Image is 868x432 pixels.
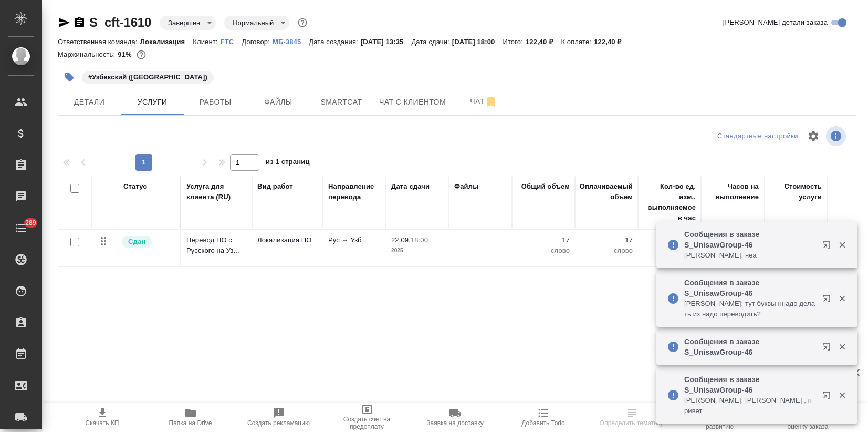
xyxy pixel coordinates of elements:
div: Статус [123,181,147,192]
a: 289 [3,215,39,241]
a: МБ-3845 [273,37,309,46]
button: Создать рекламацию [235,403,323,432]
div: Завершен [160,16,216,30]
p: #Узбекский ([GEOGRAPHIC_DATA]) [88,72,207,83]
span: Узбекский (Латиница) [81,72,215,81]
span: Чат с клиентом [379,96,446,109]
button: Добавить тэг [58,66,81,89]
p: 17 [580,235,633,245]
p: Маржинальность: [58,50,118,58]
div: Файлы [454,181,478,192]
button: Открыть в новой вкладке [816,288,841,313]
div: Стоимость услуги [769,181,822,202]
span: из 1 страниц [266,156,310,171]
span: Скачать КП [86,419,119,427]
button: Завершен [165,18,203,27]
button: Скопировать ссылку для ЯМессенджера [58,16,70,29]
p: [DATE] 18:00 [452,38,503,46]
svg: Отписаться [485,96,497,108]
p: 2025 [391,245,444,256]
p: 91% [118,50,134,58]
p: Клиент: [193,38,220,46]
div: Кол-во ед. изм., выполняемое в час [643,181,696,223]
button: Доп статусы указывают на важность/срочность заказа [296,16,309,29]
p: Сдан [128,236,145,247]
p: 200 [643,235,696,245]
p: Дата создания: [309,38,360,46]
p: Дата сдачи: [411,38,452,46]
p: [DATE] 13:35 [361,38,412,46]
p: слово [643,245,696,256]
button: Открыть в новой вкладке [816,336,841,362]
button: Создать счет на предоплату [323,403,411,432]
span: Файлы [253,96,304,109]
p: Ответственная команда: [58,38,140,46]
button: Скопировать ссылку [73,16,86,29]
p: FTC [221,38,242,46]
p: [PERSON_NAME]: тут буквы ннадо делать из надо переводить? [684,299,815,320]
p: 18:00 [411,236,428,244]
p: К оплате: [561,38,594,46]
p: 22.09, [391,236,411,244]
p: слово [517,245,570,256]
button: Нормальный [229,18,277,27]
p: Локализация ПО [257,235,318,245]
button: Определить тематику [588,403,676,432]
p: 122,40 ₽ [594,38,630,46]
span: Детали [64,96,114,109]
a: S_cft-1610 [89,15,151,29]
span: Папка на Drive [169,419,212,427]
button: Папка на Drive [147,403,235,432]
div: Оплачиваемый объем [580,181,633,202]
p: [PERSON_NAME]: [PERSON_NAME] , привет [684,395,815,416]
button: 9.60 RUB; [134,48,148,61]
span: Smartcat [316,96,367,109]
p: Перевод ПО с Русского на Уз... [186,235,247,256]
button: Добавить Todo [499,403,588,432]
span: Посмотреть информацию [826,126,848,146]
div: Часов на выполнение [706,181,759,202]
button: Закрыть [831,240,853,250]
div: Направление перевода [328,181,381,202]
button: Открыть в новой вкладке [816,385,841,410]
p: 122,40 ₽ [526,38,561,46]
span: Услуги [127,96,177,109]
span: Чат [458,95,509,108]
span: Работы [190,96,240,109]
span: 289 [19,218,43,228]
button: Закрыть [831,390,853,400]
p: Итого: [503,38,525,46]
p: Сообщения в заказе S_UnisawGroup-46 [684,229,815,250]
p: 17 [517,235,570,245]
div: Завершен [224,16,289,30]
p: Локализация [140,38,193,46]
span: [PERSON_NAME] детали заказа [723,17,828,28]
button: Открыть в новой вкладке [816,234,841,260]
div: Услуга для клиента (RU) [186,181,247,202]
p: МБ-3845 [273,38,309,46]
button: Закрыть [831,342,853,352]
span: Создать рекламацию [247,419,310,427]
div: Вид работ [257,181,293,192]
p: Рус → Узб [328,235,381,245]
a: FTC [221,37,242,46]
div: Дата сдачи [391,181,430,192]
span: Настроить таблицу [801,124,826,149]
p: Сообщения в заказе S_UnisawGroup-46 [684,277,815,299]
p: Договор: [242,38,273,46]
p: [PERSON_NAME]: неа [684,250,815,261]
button: Скачать КП [58,403,147,432]
div: split button [715,128,801,145]
span: Определить тематику [600,419,663,427]
p: Сообщения в заказе S_UnisawGroup-46 [684,336,815,357]
p: Сообщения в заказе S_UnisawGroup-46 [684,374,815,395]
p: слово [580,245,633,256]
div: Общий объем [521,181,570,192]
button: Закрыть [831,294,853,303]
button: Заявка на доставку [411,403,499,432]
span: Создать счет на предоплату [329,416,405,430]
span: Добавить Todo [521,419,564,427]
span: Заявка на доставку [426,419,483,427]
